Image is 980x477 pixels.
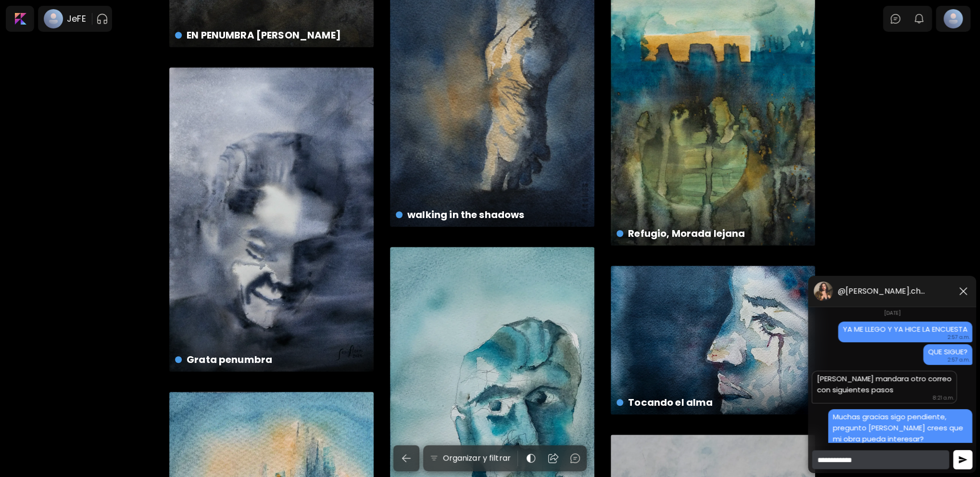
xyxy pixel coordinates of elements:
[401,452,412,464] img: back
[393,445,423,471] a: back
[817,374,954,395] span: [PERSON_NAME] mandara otro correo con siguientes pasos
[911,11,927,27] button: bellIcon
[616,395,807,410] h4: Tocando el alma
[175,28,366,42] h4: EN PENUMBRA [PERSON_NAME]
[913,13,925,25] img: bellIcon
[958,455,967,464] img: airplane.svg
[569,452,581,464] img: chatIcon
[396,207,587,222] h4: walking in the shadows
[814,282,929,301] a: @[PERSON_NAME].chamorro1
[947,356,970,364] span: 2:57 a.m.
[611,266,815,414] a: Tocando el almahttps://cdn.kaleido.art/CDN/Artwork/131796/Primary/medium.webp?updated=592928
[928,347,967,357] span: QUE SIGUE?
[67,13,86,25] h6: JeFE
[947,333,970,341] span: 2:57 a.m.
[808,306,976,320] div: [DATE]
[838,286,929,296] h5: @[PERSON_NAME].chamorro1
[843,324,967,334] span: YA ME LLEGO Y YA HICE LA ENCUESTA
[175,352,366,367] h4: Grata penumbra
[616,226,807,241] h4: Refugio, Morada lejana
[932,394,954,402] span: 8:21 a.m.
[96,11,108,26] button: pauseOutline IconGradient Icon
[169,67,374,372] a: Grata penumbrahttps://cdn.kaleido.art/CDN/Artwork/131798/Primary/medium.webp?updated=592938
[953,450,972,469] button: chat.message.sendMessage
[393,445,419,471] button: back
[833,412,965,444] span: Muchas gracias sigo pendiente, pregunto [PERSON_NAME] crees que mi obra pueda interesar?
[890,13,901,25] img: chatIcon
[443,452,511,464] h6: Organizar y filtrar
